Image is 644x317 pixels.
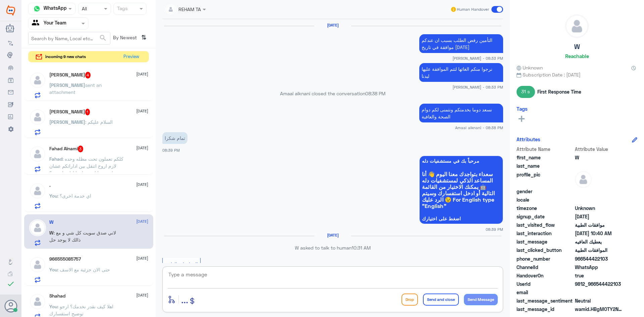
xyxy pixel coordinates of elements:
span: موافقات الطبية [575,221,624,228]
span: اضغط على اختيارك [422,216,500,221]
p: 20/8/2025, 8:33 PM [419,34,503,53]
span: [PERSON_NAME] [49,119,85,125]
span: incoming 9 new chats [45,54,86,60]
span: sent an attachment [49,82,102,95]
span: : اي خدمة اخرى؟ [57,193,91,199]
span: wamid.HBgMOTY2NTQ0NDIyMTAzFQIAEhgUM0E5RThEMUVFRTBFQjU3QTkyN0QA [575,306,624,313]
span: [PERSON_NAME] [49,82,85,88]
span: You [49,267,57,272]
h5: Fahad Alnami [49,146,84,152]
input: Search by Name, Local etc… [29,32,110,44]
span: signup_date [517,213,574,220]
span: profile_pic [517,171,574,187]
p: W asked to talk to human [162,244,503,251]
span: 966544422103 [575,255,624,262]
span: gender [517,188,574,195]
img: whatsapp.png [32,4,42,14]
span: first_name [517,154,574,161]
span: Human Handover [457,6,489,12]
span: Subscription Date : [DATE] [517,71,637,78]
span: : اهلا كيف نقدر نخدمك؟ ارجو توضيح استفسارك [49,304,113,316]
h6: [DATE] [314,233,351,237]
h6: [DATE] [314,23,351,28]
button: Avatar [4,300,17,312]
p: 20/8/2025, 8:33 PM [419,63,503,82]
span: : كلكم تعملون تحت مظله وحده لازم اروح اتنقل بين اداراتكم عشان اجيب بيانات تحتاجها اداره اخرى.؟ [49,156,123,176]
span: null [575,196,624,203]
span: true [575,272,624,279]
span: [DATE] [136,218,148,224]
span: last_visited_flow [517,221,574,228]
span: 1 [85,109,90,115]
span: 3 [78,146,84,152]
span: : حتى الان جزئية مع الاسف [57,267,110,272]
span: 4 [85,72,91,78]
span: Fahad [49,156,62,162]
span: [DATE] [136,145,148,151]
i: ⇅ [141,32,147,43]
span: last_clicked_button [517,247,574,254]
span: الموافقات الطبية [165,261,198,267]
h5: . [49,182,51,188]
span: locale [517,196,574,203]
img: defaultAdmin.png [29,293,46,310]
span: 08:38 PM [365,91,385,96]
span: Amaal alknani - 08:38 PM [455,125,503,130]
span: سعداء بتواجدك معنا اليوم 👋 أنا المساعد الذكي لمستشفيات دله 🤖 يمكنك الاختيار من القائمة التالية أو... [422,171,500,209]
span: ... [181,293,188,305]
span: [DATE] [136,108,148,114]
span: Unknown [517,64,543,71]
span: You [49,193,57,199]
span: 08:39 PM [486,226,503,232]
span: null [575,289,624,296]
span: Attribute Name [517,146,574,153]
span: 10:31 AM [352,245,371,251]
span: [DATE] [136,255,148,261]
i: check [7,280,15,288]
span: Attribute Value [575,146,624,153]
span: يعطيك العافيه [575,238,624,245]
span: [DATE] [136,292,148,298]
span: [PERSON_NAME] - 08:33 PM [452,55,503,61]
span: last_message [517,238,574,245]
img: defaultAdmin.png [566,15,588,38]
p: 20/8/2025, 8:38 PM [419,104,503,122]
button: Drop [401,294,418,306]
h5: Omar Bin Jahlan [49,109,90,115]
span: timezone [517,205,574,212]
span: 2 [575,264,624,271]
img: Widebot Logo [6,5,15,16]
span: 2025-08-21T07:40:32.675Z [575,230,624,237]
button: Send Message [464,294,498,305]
span: مرحباً بك في مستشفيات دله [422,158,500,164]
span: 31 s [517,86,535,98]
span: search [99,34,107,42]
span: [DATE] [136,71,148,77]
span: UserId [517,280,574,287]
h6: Attributes [517,136,540,142]
span: last_interaction [517,230,574,237]
span: By Newest [110,32,139,45]
span: 9812_966544422103 [575,280,624,287]
h5: 966555085757 [49,256,81,262]
span: الموافقات الطبية [575,247,624,254]
h5: W [574,43,580,51]
span: [DATE] [136,181,148,188]
div: Tags [116,5,128,13]
span: Unknown [575,205,624,212]
img: defaultAdmin.png [29,256,46,273]
button: Send and close [423,294,459,306]
span: [PERSON_NAME] - 08:33 PM [452,84,503,90]
h6: Tags [517,106,528,112]
img: defaultAdmin.png [29,146,46,162]
h5: سلمان [49,72,91,78]
span: null [575,188,624,195]
span: 08:39 PM [162,148,180,152]
h5: W [49,219,54,225]
img: defaultAdmin.png [575,171,592,188]
span: email [517,289,574,296]
span: First Response Time [537,88,581,95]
img: defaultAdmin.png [29,219,46,236]
span: W [49,230,54,235]
button: search [99,33,107,44]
